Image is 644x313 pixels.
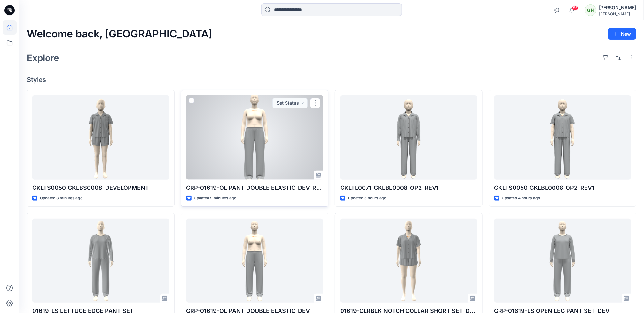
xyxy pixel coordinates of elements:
p: Updated 4 hours ago [502,195,540,202]
p: GKLTS0050_GKLBS0008_DEVELOPMENT [32,183,169,192]
h4: Styles [27,76,636,84]
div: GH [585,4,596,16]
p: GKLTS0050_GKLBL0008_OP2_REV1 [494,183,631,192]
div: [PERSON_NAME] [599,12,636,16]
p: Updated 3 hours ago [348,195,386,202]
span: 55 [572,5,579,11]
a: GRP-01619-OL PANT DOUBLE ELASTIC_DEV_REV1 [186,95,323,180]
div: [PERSON_NAME] [599,4,636,12]
a: 01619_LS LETTUCE EDGE PANT SET [32,219,169,303]
p: GRP-01619-OL PANT DOUBLE ELASTIC_DEV_REV1 [186,183,323,192]
a: GKLTS0050_GKLBL0008_OP2_REV1 [494,95,631,180]
a: GRP-01619-LS OPEN LEG PANT SET_DEV [494,219,631,303]
a: 01619-CLRBLK NOTCH COLLAR SHORT SET_DEVELOPMENT [340,219,477,303]
a: GKLTL0071_GKLBL0008_OP2_REV1 [340,95,477,180]
h2: Explore [27,53,59,63]
p: Updated 9 minutes ago [194,195,237,202]
button: New [608,28,636,40]
p: Updated 3 minutes ago [40,195,82,202]
a: GRP-01619-OL PANT DOUBLE ELASTIC_DEV [186,219,323,303]
h2: Welcome back, [GEOGRAPHIC_DATA] [27,28,212,40]
a: GKLTS0050_GKLBS0008_DEVELOPMENT [32,95,169,180]
p: GKLTL0071_GKLBL0008_OP2_REV1 [340,183,477,192]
